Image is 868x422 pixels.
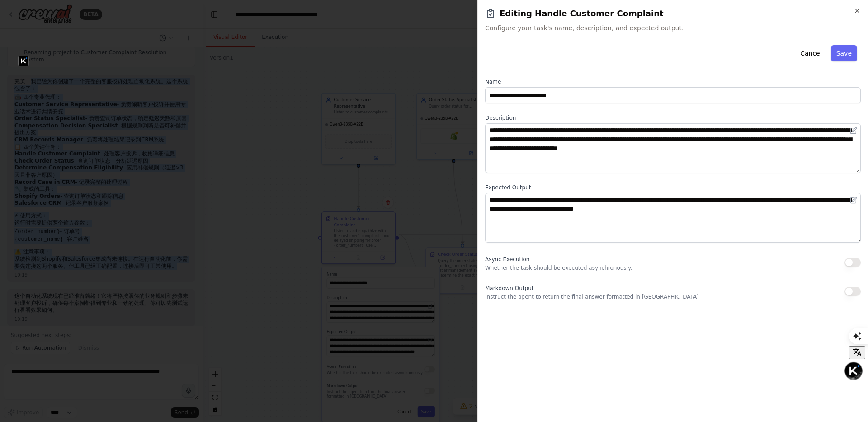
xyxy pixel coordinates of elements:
label: Description [485,114,861,122]
label: Expected Output [485,184,861,191]
label: Name [485,78,861,85]
button: Save [831,45,857,61]
h2: Editing Handle Customer Complaint [485,7,861,20]
span: Async Execution [485,256,529,263]
span: Markdown Output [485,285,533,291]
p: Whether the task should be executed asynchronously. [485,264,632,272]
p: Instruct the agent to return the final answer formatted in [GEOGRAPHIC_DATA] [485,293,699,300]
button: Cancel [795,45,827,61]
button: Open in editor [848,125,859,136]
button: Open in editor [848,195,859,206]
span: Configure your task's name, description, and expected output. [485,23,861,33]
